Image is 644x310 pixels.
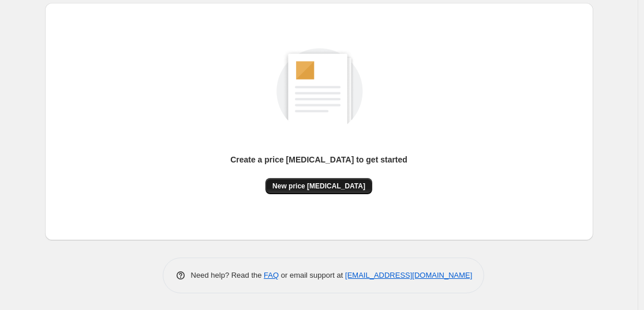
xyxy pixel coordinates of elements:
[265,178,372,194] button: New price [MEDICAL_DATA]
[279,271,345,279] span: or email support at
[191,271,264,279] span: Need help? Read the
[345,271,472,279] a: [EMAIL_ADDRESS][DOMAIN_NAME]
[264,271,279,279] a: FAQ
[230,154,407,165] p: Create a price [MEDICAL_DATA] to get started
[272,182,365,191] span: New price [MEDICAL_DATA]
